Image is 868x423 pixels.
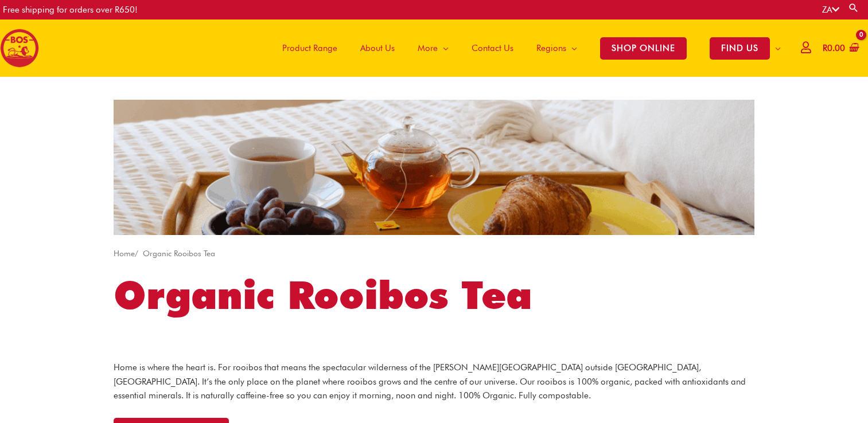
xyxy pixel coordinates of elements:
span: Product Range [282,31,337,65]
bdi: 0.00 [823,43,845,53]
a: SHOP ONLINE [589,19,698,77]
a: More [406,19,460,77]
h1: Organic Rooibos Tea [114,268,754,322]
a: View Shopping Cart, empty [820,36,859,61]
span: SHOP ONLINE [600,37,687,60]
span: R [823,43,827,53]
p: Home is where the heart is. For rooibos that means the spectacular wilderness of the [PERSON_NAME... [114,361,754,403]
span: FIND US [710,37,770,60]
a: About Us [349,19,406,77]
span: About Us [360,31,395,65]
img: sa website cateogry banner tea [114,100,754,235]
span: Regions [536,31,566,65]
a: Home [114,249,135,258]
a: Regions [525,19,589,77]
a: Search button [848,2,859,13]
a: Product Range [271,19,349,77]
nav: Site Navigation [262,19,792,77]
a: ZA [822,5,839,15]
span: More [418,31,438,65]
a: Contact Us [460,19,525,77]
nav: Breadcrumb [114,246,754,261]
span: Contact Us [472,31,513,65]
